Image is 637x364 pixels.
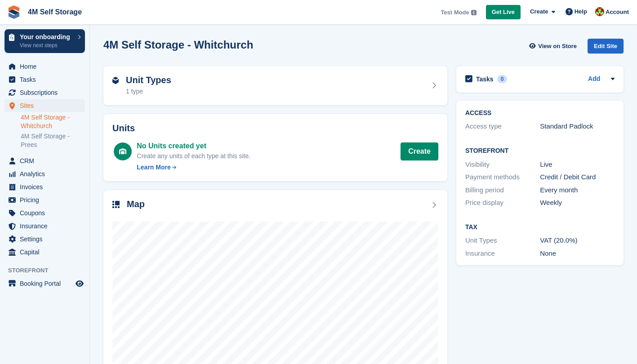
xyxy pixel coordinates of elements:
h2: Unit Types [126,75,171,85]
span: Help [575,7,587,16]
a: menu [4,60,85,73]
div: Insurance [465,249,540,259]
img: Steve Plant [595,7,604,16]
a: 4M Self Storage - Whitchurch [21,113,85,130]
span: Tasks [20,73,74,86]
span: Insurance [20,220,74,232]
img: stora-icon-8386f47178a22dfd0bd8f6a31ec36ba5ce8667c1dd55bd0f319d3a0aa187defe.svg [7,5,21,19]
span: Coupons [20,207,74,219]
a: Get Live [486,5,521,20]
span: View on Store [538,42,577,51]
span: Create [530,7,548,16]
div: Credit / Debit Card [540,172,615,182]
h2: 4M Self Storage - Whitchurch [103,39,253,51]
button: Create [401,142,438,160]
a: menu [4,277,85,290]
span: Capital [20,246,74,258]
div: 1 type [126,87,171,96]
div: Visibility [465,160,540,170]
a: menu [4,194,85,206]
span: Subscriptions [20,86,74,99]
span: Analytics [20,168,74,180]
h2: Tasks [476,75,494,83]
div: VAT (20.0%) [540,235,615,246]
div: 0 [497,75,508,83]
span: Booking Portal [20,277,74,290]
a: menu [4,155,85,167]
div: Access type [465,121,540,132]
a: Your onboarding View next steps [4,29,85,53]
div: Standard Padlock [540,121,615,132]
a: menu [4,168,85,180]
img: unit-icn-white-d235c252c4782ee186a2df4c2286ac11bc0d7b43c5caf8ab1da4ff888f7e7cf9.svg [119,148,126,155]
h2: Storefront [465,147,615,155]
a: menu [4,207,85,219]
a: menu [4,246,85,258]
h2: ACCESS [465,110,615,117]
span: Storefront [8,266,89,275]
div: None [540,249,615,259]
h2: Map [127,199,145,209]
div: Learn More [137,163,170,172]
span: CRM [20,155,74,167]
a: Learn More [137,163,250,172]
a: Add [588,74,600,84]
div: Payment methods [465,172,540,182]
a: menu [4,86,85,99]
p: Your onboarding [20,34,73,40]
span: Invoices [20,181,74,193]
a: menu [4,220,85,232]
img: unit-type-icn-2b2737a686de81e16bb02015468b77c625bbabd49415b5ef34ead5e3b44a266d.svg [112,77,119,84]
div: No Units created yet [137,141,250,151]
div: Edit Site [588,39,624,53]
h2: Units [112,123,438,133]
a: 4M Self Storage - Prees [21,132,85,149]
div: Unit Types [465,235,540,246]
div: Live [540,160,615,170]
a: menu [4,233,85,245]
a: menu [4,99,85,112]
div: Create any units of each type at this site. [137,151,250,161]
a: Preview store [74,278,85,289]
a: Unit Types 1 type [103,66,447,106]
img: map-icn-33ee37083ee616e46c38cad1a60f524a97daa1e2b2c8c0bc3eb3415660979fc1.svg [112,201,120,208]
div: Every month [540,185,615,195]
div: Weekly [540,198,615,208]
div: Billing period [465,185,540,195]
img: icon-info-grey-7440780725fd019a000dd9b08b2336e03edf1995a4989e88bcd33f0948082b44.svg [471,10,477,15]
span: Pricing [20,194,74,206]
p: View next steps [20,41,73,49]
span: Settings [20,233,74,245]
a: Edit Site [588,39,624,57]
span: Account [606,8,629,17]
h2: Tax [465,224,615,231]
a: menu [4,73,85,86]
span: Sites [20,99,74,112]
a: menu [4,181,85,193]
a: View on Store [528,39,580,53]
div: Price display [465,198,540,208]
span: Home [20,60,74,73]
span: Test Mode [441,8,469,17]
span: Get Live [492,8,515,17]
a: 4M Self Storage [24,4,85,19]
